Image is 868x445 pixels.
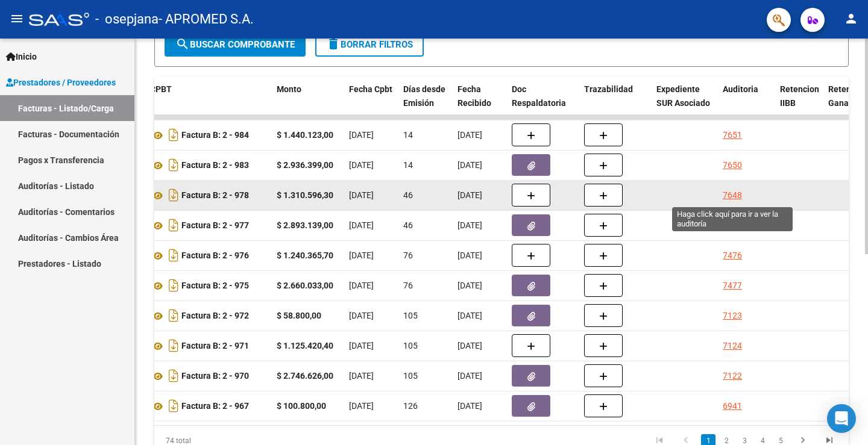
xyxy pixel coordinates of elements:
strong: $ 1.440.123,00 [277,130,333,140]
div: 7650 [723,158,742,172]
strong: Factura B: 2 - 976 [181,251,249,261]
span: [DATE] [349,220,374,230]
span: Prestadores / Proveedores [6,76,116,89]
i: Descargar documento [166,276,181,295]
mat-icon: search [175,37,190,51]
datatable-header-cell: Doc Respaldatoria [507,76,579,129]
div: 7476 [723,249,742,263]
datatable-header-cell: Monto [272,76,344,129]
span: Inicio [6,50,37,63]
div: 7649 [723,219,742,232]
span: 105 [403,371,418,381]
div: Open Intercom Messenger [827,404,856,433]
strong: $ 2.893.139,00 [277,220,333,230]
datatable-header-cell: Retencion IIBB [775,76,823,129]
button: Borrar Filtros [315,33,424,57]
i: Descargar documento [166,306,181,325]
span: 126 [403,401,418,411]
i: Descargar documento [166,366,181,385]
span: 76 [403,251,413,260]
span: Días desde Emisión [403,84,445,108]
div: 7651 [723,128,742,142]
div: 6941 [723,399,742,413]
span: [DATE] [349,160,374,170]
span: [DATE] [349,341,374,350]
i: Descargar documento [166,336,181,355]
span: Trazabilidad [584,84,633,94]
strong: Factura B: 2 - 967 [181,402,249,411]
datatable-header-cell: Fecha Recibido [453,76,507,129]
span: [DATE] [458,220,482,230]
i: Descargar documento [166,396,181,415]
span: 46 [403,190,413,200]
strong: Factura B: 2 - 977 [181,221,249,231]
span: 105 [403,311,418,320]
span: 14 [403,160,413,170]
strong: Factura B: 2 - 972 [181,311,249,321]
span: 46 [403,220,413,230]
strong: $ 1.125.420,40 [277,341,333,350]
strong: Factura B: 2 - 971 [181,341,249,351]
strong: Factura B: 2 - 984 [181,131,249,140]
span: [DATE] [349,130,374,140]
span: 76 [403,281,413,290]
span: [DATE] [349,281,374,290]
span: Buscar Comprobante [175,39,295,50]
span: Retencion IIBB [780,84,819,108]
span: [DATE] [349,190,374,200]
div: 7648 [723,188,742,202]
span: 105 [403,341,418,350]
mat-icon: delete [326,37,341,51]
datatable-header-cell: Expediente SUR Asociado [652,76,718,129]
i: Descargar documento [166,125,181,145]
datatable-header-cell: Días desde Emisión [398,76,453,129]
i: Descargar documento [166,185,181,205]
strong: $ 2.660.033,00 [277,281,333,290]
span: - APROMED S.A. [159,6,254,33]
span: [DATE] [458,251,482,260]
span: [DATE] [349,251,374,260]
span: 14 [403,130,413,140]
i: Descargar documento [166,246,181,265]
div: 7122 [723,369,742,383]
span: [DATE] [349,311,374,320]
strong: Factura B: 2 - 978 [181,191,249,201]
button: Buscar Comprobante [165,33,306,57]
span: CPBT [150,84,172,94]
span: Expediente SUR Asociado [656,84,710,108]
strong: $ 2.746.626,00 [277,371,333,381]
datatable-header-cell: CPBT [145,76,272,129]
i: Descargar documento [166,216,181,235]
span: Doc Respaldatoria [512,84,566,108]
span: - osepjana [95,6,159,33]
strong: $ 2.936.399,00 [277,160,333,170]
div: 7477 [723,279,742,293]
strong: $ 1.240.365,70 [277,251,333,260]
div: 7124 [723,339,742,353]
span: Fecha Cpbt [349,84,392,94]
strong: $ 100.800,00 [277,401,326,411]
span: [DATE] [458,371,482,381]
span: Auditoria [723,84,758,94]
strong: Factura B: 2 - 970 [181,372,249,381]
strong: $ 58.800,00 [277,311,321,320]
span: Fecha Recibido [458,84,491,108]
mat-icon: person [844,11,858,26]
span: Borrar Filtros [326,39,413,50]
span: [DATE] [458,130,482,140]
span: [DATE] [458,341,482,350]
i: Descargar documento [166,155,181,175]
strong: $ 1.310.596,30 [277,190,333,200]
div: 7123 [723,309,742,323]
datatable-header-cell: Fecha Cpbt [344,76,398,129]
span: [DATE] [458,401,482,411]
span: [DATE] [458,311,482,320]
span: Monto [277,84,301,94]
strong: Factura B: 2 - 983 [181,161,249,170]
mat-icon: menu [10,11,24,26]
span: [DATE] [458,190,482,200]
datatable-header-cell: Trazabilidad [579,76,652,129]
datatable-header-cell: Auditoria [718,76,775,129]
strong: Factura B: 2 - 975 [181,281,249,291]
span: [DATE] [349,371,374,381]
